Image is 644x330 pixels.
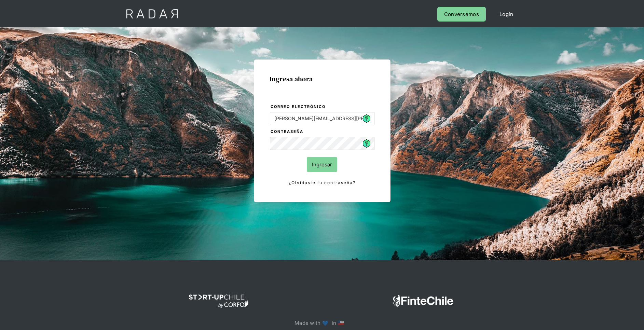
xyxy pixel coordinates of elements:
[307,157,337,172] input: Ingresar
[294,318,350,328] p: Made with 💙 in 🇨🇱
[437,7,486,22] a: Conversemos
[270,179,374,187] a: ¿Olvidaste tu contraseña?
[271,128,374,135] label: Contraseña
[271,104,374,110] label: Correo electrónico
[270,112,374,125] input: bruce@wayne.com
[270,75,375,83] h1: Ingresa ahora
[493,7,520,22] a: Login
[270,103,375,187] form: Login Form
